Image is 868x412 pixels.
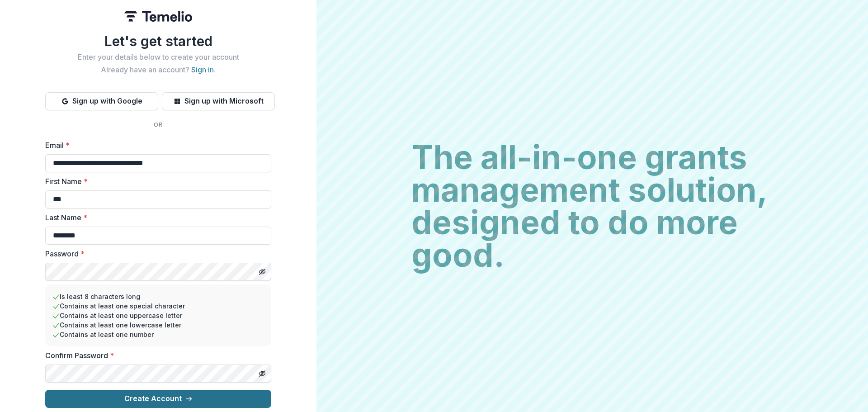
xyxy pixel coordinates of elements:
li: Contains at least one uppercase letter [52,311,264,320]
label: First Name [45,176,266,187]
h1: Let's get started [45,33,271,49]
button: Sign up with Microsoft [162,92,275,110]
button: Sign up with Google [45,92,158,110]
li: Contains at least one lowercase letter [52,320,264,330]
button: Toggle password visibility [255,366,269,381]
li: Contains at least one number [52,330,264,339]
label: Email [45,140,266,151]
h2: Enter your details below to create your account [45,53,271,62]
h2: Already have an account? . [45,66,271,74]
li: Contains at least one special character [52,301,264,311]
label: Password [45,248,266,259]
button: Toggle password visibility [255,265,269,279]
label: Last Name [45,212,266,223]
label: Confirm Password [45,350,266,361]
button: Create Account [45,390,271,408]
li: Is least 8 characters long [52,292,264,301]
img: Temelio [124,11,192,22]
a: Sign in [191,65,214,74]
